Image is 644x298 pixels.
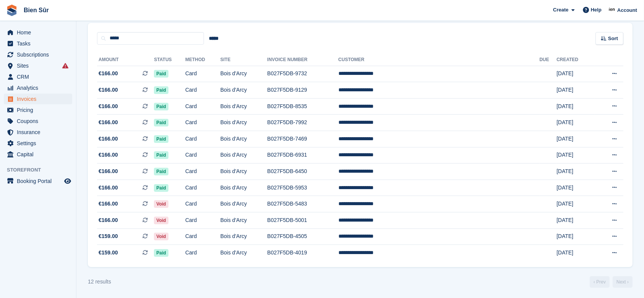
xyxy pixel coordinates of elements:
[4,105,72,115] a: menu
[557,180,595,196] td: [DATE]
[6,5,18,16] img: stora-icon-8386f47178a22dfd0bd8f6a31ec36ba5ce8667c1dd55bd0f319d3a0aa187defe.svg
[7,166,76,174] span: Storefront
[185,66,220,82] td: Card
[4,49,72,60] a: menu
[185,164,220,180] td: Card
[4,127,72,138] a: menu
[185,245,220,261] td: Card
[267,54,338,66] th: Invoice Number
[154,70,168,78] span: Paid
[557,98,595,115] td: [DATE]
[185,212,220,229] td: Card
[99,86,118,94] span: €166.00
[17,105,63,115] span: Pricing
[267,196,338,212] td: B027F5DB-5483
[557,66,595,82] td: [DATE]
[99,118,118,126] span: €166.00
[4,94,72,104] a: menu
[185,82,220,99] td: Card
[613,276,633,288] a: Next
[220,212,267,229] td: Bois d'Arcy
[4,83,72,93] a: menu
[63,177,72,186] a: Preview store
[185,228,220,245] td: Card
[4,71,72,82] a: menu
[185,115,220,131] td: Card
[557,245,595,261] td: [DATE]
[99,249,118,257] span: €159.00
[154,86,168,94] span: Paid
[97,54,154,66] th: Amount
[220,66,267,82] td: Bois d'Arcy
[154,54,185,66] th: Status
[185,131,220,147] td: Card
[220,131,267,147] td: Bois d'Arcy
[220,196,267,212] td: Bois d'Arcy
[99,216,118,224] span: €166.00
[62,63,68,69] i: Smart entry sync failures have occurred
[617,6,637,14] span: Account
[220,180,267,196] td: Bois d'Arcy
[154,168,168,175] span: Paid
[99,232,118,240] span: €159.00
[154,103,168,110] span: Paid
[154,119,168,126] span: Paid
[267,131,338,147] td: B027F5DB-7469
[220,54,267,66] th: Site
[4,138,72,149] a: menu
[557,131,595,147] td: [DATE]
[4,149,72,160] a: menu
[154,135,168,143] span: Paid
[185,180,220,196] td: Card
[4,116,72,126] a: menu
[557,228,595,245] td: [DATE]
[590,276,610,288] a: Previous
[557,196,595,212] td: [DATE]
[17,38,63,49] span: Tasks
[17,149,63,160] span: Capital
[338,54,540,66] th: Customer
[267,66,338,82] td: B027F5DB-9732
[21,4,52,16] a: Bien Sûr
[557,54,595,66] th: Created
[4,60,72,71] a: menu
[99,200,118,208] span: €166.00
[220,98,267,115] td: Bois d'Arcy
[99,184,118,192] span: €166.00
[17,116,63,126] span: Coupons
[220,228,267,245] td: Bois d'Arcy
[185,98,220,115] td: Card
[17,176,63,186] span: Booking Portal
[588,276,634,288] nav: Page
[557,212,595,229] td: [DATE]
[539,54,557,66] th: Due
[17,71,63,82] span: CRM
[267,180,338,196] td: B027F5DB-5953
[557,164,595,180] td: [DATE]
[99,102,118,110] span: €166.00
[267,82,338,99] td: B027F5DB-9129
[4,38,72,49] a: menu
[557,82,595,99] td: [DATE]
[17,127,63,138] span: Insurance
[267,212,338,229] td: B027F5DB-5001
[4,176,72,186] a: menu
[185,54,220,66] th: Method
[154,217,168,224] span: Void
[267,245,338,261] td: B027F5DB-4019
[154,151,168,159] span: Paid
[591,6,602,14] span: Help
[220,164,267,180] td: Bois d'Arcy
[185,196,220,212] td: Card
[154,249,168,257] span: Paid
[220,147,267,164] td: Bois d'Arcy
[17,60,63,71] span: Sites
[608,6,616,14] img: Asmaa Habri
[99,167,118,175] span: €166.00
[267,228,338,245] td: B027F5DB-4505
[154,233,168,240] span: Void
[185,147,220,164] td: Card
[17,138,63,149] span: Settings
[267,115,338,131] td: B027F5DB-7992
[267,164,338,180] td: B027F5DB-6450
